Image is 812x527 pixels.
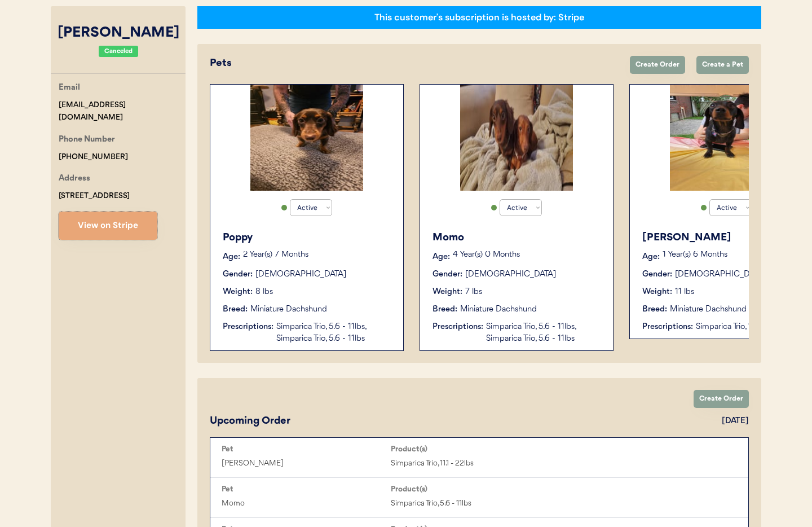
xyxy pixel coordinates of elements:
[670,85,783,191] img: 1000009889.jpg
[486,321,602,345] div: Simparica Trio, 5.6 - 11lbs, Simparica Trio, 5.6 - 11lbs
[696,56,749,74] button: Create a Pet
[465,286,482,298] div: 7 lbs
[374,11,584,24] div: This customer's subscription is hosted by: Stripe
[59,81,80,95] div: Email
[433,269,462,280] div: Gender:
[59,212,157,240] button: View on Stripe
[223,286,253,298] div: Weight:
[722,415,749,427] div: [DATE]
[250,304,327,315] div: Miniature Dachshund
[250,85,363,191] img: 20240414_133807.jpg
[696,321,811,333] div: Simparica Trio, 11.1 - 22lbs
[642,304,667,315] div: Breed:
[453,251,602,259] p: 4 Year(s) 0 Months
[433,321,483,333] div: Prescriptions:
[222,497,391,510] div: Momo
[243,251,392,259] p: 2 Year(s) 7 Months
[276,321,392,345] div: Simparica Trio, 5.6 - 11lbs, Simparica Trio, 5.6 - 11lbs
[223,269,253,280] div: Gender:
[670,304,747,315] div: Miniature Dachshund
[391,497,560,510] div: Simparica Trio, 5.6 - 11lbs
[465,269,556,280] div: [DEMOGRAPHIC_DATA]
[223,251,240,263] div: Age:
[255,286,273,298] div: 8 lbs
[630,56,685,74] button: Create Order
[59,172,90,186] div: Address
[642,321,693,333] div: Prescriptions:
[460,85,573,191] img: IMG_20231128_201208.jpg
[391,485,560,494] div: Product(s)
[51,23,186,44] div: [PERSON_NAME]
[675,286,694,298] div: 11 lbs
[391,457,560,470] div: Simparica Trio, 11.1 - 22lbs
[223,304,248,315] div: Breed:
[433,251,450,263] div: Age:
[642,269,672,280] div: Gender:
[391,445,560,454] div: Product(s)
[663,251,811,259] p: 1 Year(s) 6 Months
[433,304,457,315] div: Breed:
[59,133,115,147] div: Phone Number
[223,321,273,333] div: Prescriptions:
[59,190,130,203] div: [STREET_ADDRESS]
[642,286,672,298] div: Weight:
[59,99,186,125] div: [EMAIL_ADDRESS][DOMAIN_NAME]
[694,390,749,408] button: Create Order
[433,286,462,298] div: Weight:
[642,230,811,245] div: [PERSON_NAME]
[460,304,537,315] div: Miniature Dachshund
[255,269,346,280] div: [DEMOGRAPHIC_DATA]
[222,457,391,470] div: [PERSON_NAME]
[210,414,290,429] div: Upcoming Order
[222,445,391,454] div: Pet
[59,151,128,164] div: [PHONE_NUMBER]
[222,485,391,494] div: Pet
[223,230,392,245] div: Poppy
[210,56,619,71] div: Pets
[642,251,660,263] div: Age:
[675,269,766,280] div: [DEMOGRAPHIC_DATA]
[433,230,602,245] div: Momo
